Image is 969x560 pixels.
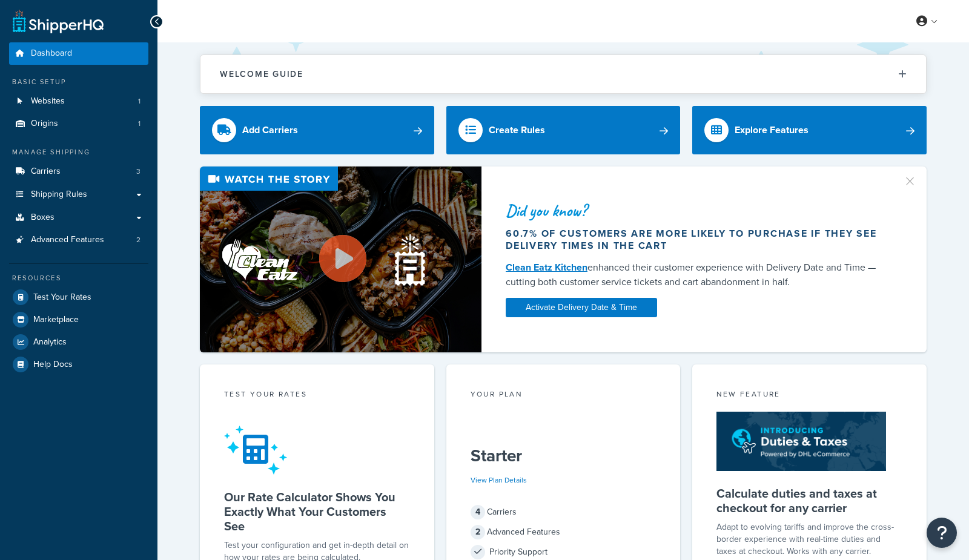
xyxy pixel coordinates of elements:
p: Adapt to evolving tariffs and improve the cross-border experience with real-time duties and taxes... [716,521,902,558]
div: 60.7% of customers are more likely to purchase if they see delivery times in the cart [506,228,888,252]
div: enhanced their customer experience with Delivery Date and Time — cutting both customer service ti... [506,260,888,289]
li: Advanced Features [9,229,148,251]
h5: Starter [471,446,656,466]
button: Open Resource Center [927,518,957,548]
span: 1 [138,119,141,129]
div: Did you know? [506,202,888,219]
a: Help Docs [9,354,148,375]
span: Dashboard [31,48,72,59]
span: Analytics [33,337,67,348]
a: Advanced Features2 [9,229,148,251]
a: Dashboard [9,42,148,65]
a: Marketplace [9,309,148,331]
h2: Welcome Guide [220,70,303,79]
a: Boxes [9,206,148,229]
a: Clean Eatz Kitchen [506,260,587,274]
span: Advanced Features [31,235,104,245]
span: 3 [136,166,141,177]
h5: Our Rate Calculator Shows You Exactly What Your Customers See [224,490,410,533]
span: 2 [136,235,141,245]
div: Add Carriers [242,122,298,139]
a: Add Carriers [200,106,434,154]
div: Carriers [471,504,656,521]
div: Resources [9,273,148,283]
li: Carriers [9,160,148,183]
li: Websites [9,90,148,113]
div: New Feature [716,389,902,403]
a: View Plan Details [471,475,527,486]
span: Shipping Rules [31,189,87,200]
img: Video thumbnail [200,166,481,352]
span: Carriers [31,166,61,177]
h5: Calculate duties and taxes at checkout for any carrier [716,486,902,515]
span: Help Docs [33,360,73,370]
a: Websites1 [9,90,148,113]
span: Websites [31,96,65,107]
div: Basic Setup [9,77,148,87]
span: 1 [138,96,141,107]
span: Test Your Rates [33,292,91,303]
a: Shipping Rules [9,183,148,206]
div: Advanced Features [471,524,656,541]
span: Boxes [31,212,55,223]
span: Marketplace [33,315,79,325]
div: Your Plan [471,389,656,403]
div: Test your rates [224,389,410,403]
a: Activate Delivery Date & Time [506,298,657,317]
div: Manage Shipping [9,147,148,157]
div: Explore Features [735,122,809,139]
a: Explore Features [692,106,927,154]
a: Analytics [9,331,148,353]
a: Test Your Rates [9,286,148,308]
div: Create Rules [489,122,545,139]
span: Origins [31,119,58,129]
span: 2 [471,525,485,539]
a: Create Rules [446,106,681,154]
button: Welcome Guide [200,55,926,93]
a: Origins1 [9,113,148,135]
a: Carriers3 [9,160,148,183]
li: Origins [9,113,148,135]
span: 4 [471,505,485,519]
